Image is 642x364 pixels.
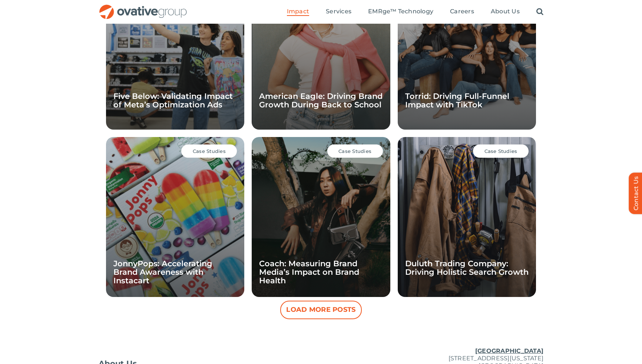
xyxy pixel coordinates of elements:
a: OG_Full_horizontal_RGB [99,4,188,11]
span: About Us [491,8,520,15]
button: Load More Posts [280,301,362,319]
a: Careers [450,8,474,16]
a: Impact [287,8,309,16]
a: Coach: Measuring Brand Media’s Impact on Brand Health [259,259,359,285]
a: Search [536,8,543,16]
a: Five Below: Validating Impact of Meta’s Optimization Ads [113,91,233,109]
a: Services [326,8,351,16]
a: American Eagle: Driving Brand Growth During Back to School [259,91,383,109]
a: Duluth Trading Company: Driving Holistic Search Growth [405,259,529,277]
span: Services [326,8,351,15]
a: JonnyPops: Accelerating Brand Awareness with Instacart [113,259,212,285]
span: Impact [287,8,309,15]
a: Torrid: Driving Full-Funnel Impact with TikTok [405,91,509,109]
span: Careers [450,8,474,15]
u: [GEOGRAPHIC_DATA] [475,347,543,354]
a: About Us [491,8,520,16]
a: EMRge™ Technology [368,8,433,16]
span: EMRge™ Technology [368,8,433,15]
